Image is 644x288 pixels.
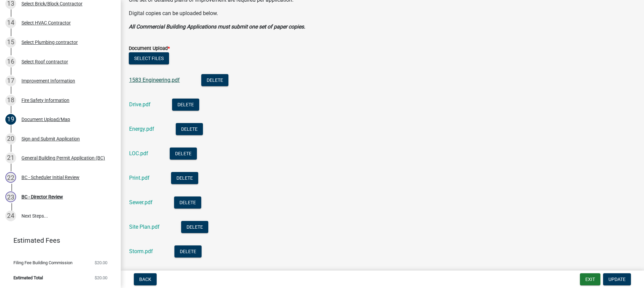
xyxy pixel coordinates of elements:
a: Energy.pdf [129,126,154,132]
a: 1583 Engineering.pdf [129,77,180,83]
a: Site Plan.pdf [129,224,160,230]
button: Delete [176,123,203,135]
span: Update [608,277,626,282]
a: LOC.pdf [129,150,148,157]
p: Digital copies can be uploaded below. [129,9,636,17]
wm-modal-confirm: Delete Document [172,102,199,108]
div: Improvement Information [21,78,75,83]
span: $20.00 [95,261,107,265]
button: Delete [171,172,198,184]
button: Select files [129,52,169,64]
span: Filing Fee Building Commission [13,261,72,265]
div: 21 [5,153,16,163]
a: Print.pdf [129,175,150,181]
div: 23 [5,191,16,202]
wm-modal-confirm: Delete Document [201,77,228,84]
span: $20.00 [95,276,107,280]
div: BC - Scheduler Initial Review [21,175,79,180]
button: Back [134,273,157,285]
div: General Building Permit Application (BC) [21,156,105,160]
wm-modal-confirm: Delete Document [181,224,208,231]
button: Delete [172,99,199,111]
div: BC - Director Review [21,194,63,199]
wm-modal-confirm: Delete Document [176,126,203,133]
button: Delete [181,221,208,233]
button: Exit [580,273,600,285]
div: 16 [5,56,16,67]
div: Select Plumbing contractor [21,40,78,45]
button: Update [603,273,631,285]
button: Delete [201,74,228,86]
div: Select Roof contractor [21,59,68,64]
button: Delete [170,148,197,160]
span: Estimated Total [13,276,43,280]
div: 22 [5,172,16,183]
div: 24 [5,211,16,221]
a: Sewer.pdf [129,199,153,206]
div: Fire Safety Information [21,98,69,103]
strong: All Commercial Building Applications must submit one set of paper copies. [129,23,305,30]
a: Estimated Fees [5,234,110,247]
div: Document Upload/Map [21,117,70,122]
div: 15 [5,37,16,48]
div: 17 [5,75,16,86]
wm-modal-confirm: Delete Document [170,151,197,157]
div: 20 [5,133,16,144]
div: 14 [5,17,16,28]
a: Storm.pdf [129,248,153,254]
div: Select Brick/Block Contractor [21,1,83,6]
button: Delete [174,196,201,209]
div: Select HVAC Contractor [21,20,71,25]
wm-modal-confirm: Delete Document [171,175,198,182]
wm-modal-confirm: Delete Document [174,200,201,206]
a: Drive.pdf [129,101,151,108]
div: 18 [5,95,16,106]
wm-modal-confirm: Delete Document [174,249,202,255]
div: 19 [5,114,16,125]
button: Delete [174,245,202,257]
span: Back [139,277,151,282]
div: Sign and Submit Application [21,136,80,141]
label: Document Upload [129,46,170,51]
